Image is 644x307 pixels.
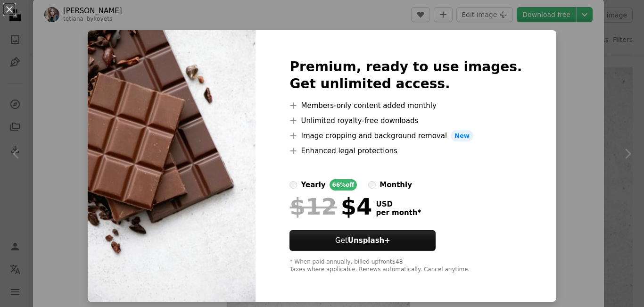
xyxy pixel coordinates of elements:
span: New [451,130,473,141]
strong: Unsplash+ [348,236,390,245]
input: yearly66%off [289,181,297,189]
div: yearly [301,179,325,191]
span: USD [376,200,421,208]
li: Image cropping and background removal [289,130,522,141]
h2: Premium, ready to use images. Get unlimited access. [289,58,522,92]
span: per month * [376,208,421,217]
span: $12 [289,194,337,219]
div: 66% off [330,179,357,191]
button: GetUnsplash+ [289,230,436,251]
li: Enhanced legal protections [289,145,522,157]
div: monthly [380,179,412,191]
li: Members-only content added monthly [289,100,522,111]
img: photo-1623660053975-cf75a8be0908 [88,30,256,302]
input: monthly [368,181,376,189]
div: * When paid annually, billed upfront $48 Taxes where applicable. Renews automatically. Cancel any... [289,258,522,274]
li: Unlimited royalty-free downloads [289,115,522,126]
div: $4 [289,194,372,219]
